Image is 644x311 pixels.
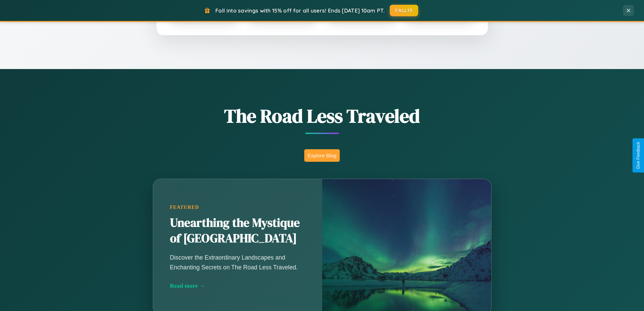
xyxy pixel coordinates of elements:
span: Fall into savings with 15% off for all users! Ends [DATE] 10am PT. [215,7,385,14]
div: Featured [170,204,305,210]
button: FALL15 [390,5,418,16]
p: Discover the Extraordinary Landscapes and Enchanting Secrets on The Road Less Traveled. [170,253,305,272]
h2: Unearthing the Mystique of [GEOGRAPHIC_DATA] [170,215,305,246]
h1: The Road Less Traveled [119,103,525,129]
button: Explore Blog [304,149,340,162]
div: Give Feedback [636,142,641,169]
div: Read more → [170,282,305,289]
